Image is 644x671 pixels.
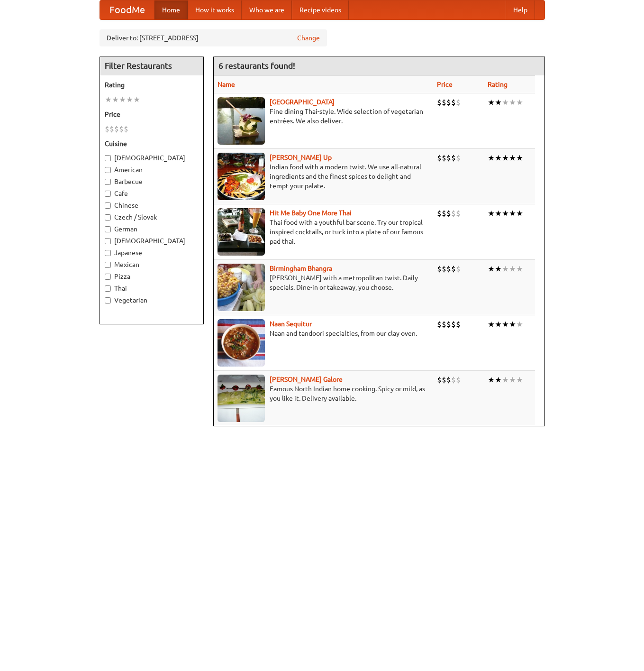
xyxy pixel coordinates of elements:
a: Change [297,33,320,43]
li: $ [437,319,442,330]
p: Indian food with a modern twist. We use all-natural ingredients and the finest spices to delight ... [218,162,430,191]
input: Vegetarian [105,297,111,303]
a: [GEOGRAPHIC_DATA] [270,98,335,106]
li: $ [446,97,451,108]
li: ★ [488,208,495,219]
li: ★ [516,375,523,385]
input: German [105,226,111,232]
li: ★ [516,264,523,274]
li: $ [442,97,446,108]
li: ★ [516,97,523,108]
li: $ [451,264,456,274]
a: Naan Sequitur [270,320,312,328]
li: $ [446,208,451,219]
label: Cafe [105,189,199,198]
input: Thai [105,285,111,292]
div: Deliver to: [STREET_ADDRESS] [100,29,327,46]
li: $ [451,97,456,108]
li: ★ [488,153,495,163]
li: $ [437,264,442,274]
p: Fine dining Thai-style. Wide selection of vegetarian entrées. We also deliver. [218,107,430,126]
h5: Cuisine [105,139,199,148]
li: ★ [488,97,495,108]
h5: Price [105,110,199,119]
a: Hit Me Baby One More Thai [270,209,352,217]
img: bhangra.jpg [218,264,265,311]
li: ★ [516,319,523,330]
li: $ [442,264,446,274]
li: ★ [105,94,112,105]
li: ★ [112,94,119,105]
a: [PERSON_NAME] Galore [270,376,343,383]
li: $ [456,375,461,385]
input: Czech / Slovak [105,214,111,221]
input: Pizza [105,274,111,280]
li: $ [446,319,451,330]
li: ★ [509,375,516,385]
li: ★ [495,319,502,330]
li: ★ [495,208,502,219]
li: $ [442,153,446,163]
li: $ [446,264,451,274]
li: ★ [509,264,516,274]
li: $ [451,375,456,385]
label: Mexican [105,260,199,269]
li: $ [456,264,461,274]
h5: Rating [105,80,199,90]
img: currygalore.jpg [218,375,265,422]
input: Barbecue [105,179,111,185]
li: $ [114,124,119,134]
p: Thai food with a youthful bar scene. Try our tropical inspired cocktails, or tuck into a plate of... [218,218,430,246]
li: $ [109,124,114,134]
li: ★ [488,319,495,330]
input: Cafe [105,191,111,197]
li: ★ [488,264,495,274]
li: ★ [488,375,495,385]
a: Price [437,81,453,88]
img: naansequitur.jpg [218,319,265,367]
li: $ [456,97,461,108]
a: Recipe videos [292,0,349,19]
p: Famous North Indian home cooking. Spicy or mild, as you like it. Delivery available. [218,384,430,403]
li: ★ [509,208,516,219]
li: ★ [502,375,509,385]
li: $ [105,124,109,134]
img: babythai.jpg [218,208,265,256]
li: ★ [119,94,126,105]
li: ★ [502,97,509,108]
li: ★ [126,94,133,105]
li: ★ [502,208,509,219]
li: $ [446,153,451,163]
li: ★ [509,153,516,163]
a: [PERSON_NAME] Up [270,154,332,161]
li: ★ [516,208,523,219]
li: $ [442,319,446,330]
p: Naan and tandoori specialties, from our clay oven. [218,329,430,338]
p: [PERSON_NAME] with a metropolitan twist. Daily specials. Dine-in or takeaway, you choose. [218,273,430,292]
li: $ [451,319,456,330]
li: ★ [516,153,523,163]
li: $ [456,319,461,330]
a: Birmingham Bhangra [270,265,332,272]
li: $ [437,97,442,108]
a: Home [154,0,188,19]
li: $ [437,208,442,219]
li: ★ [133,94,140,105]
li: $ [451,153,456,163]
a: Rating [488,81,508,88]
h4: Filter Restaurants [100,56,203,75]
li: ★ [495,375,502,385]
a: Help [506,0,535,19]
input: [DEMOGRAPHIC_DATA] [105,155,111,161]
a: How it works [188,0,242,19]
label: American [105,165,199,175]
li: ★ [502,153,509,163]
li: $ [446,375,451,385]
li: ★ [502,264,509,274]
li: $ [437,153,442,163]
input: Mexican [105,262,111,268]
